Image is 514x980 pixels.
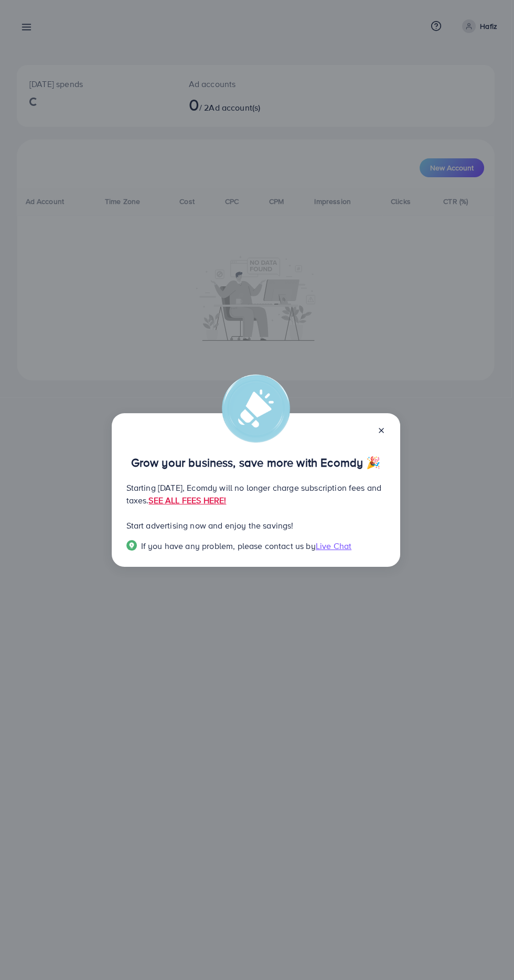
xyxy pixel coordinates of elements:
[222,374,290,443] img: alert
[126,481,385,507] p: Starting [DATE], Ecomdy will no longer charge subscription fees and taxes.
[126,540,137,551] img: Popup guide
[141,540,316,552] span: If you have any problem, please contact us by
[148,494,226,506] a: SEE ALL FEES HERE!
[126,519,385,532] p: Start advertising now and enjoy the savings!
[316,540,351,552] span: Live Chat
[126,456,385,469] p: Grow your business, save more with Ecomdy 🎉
